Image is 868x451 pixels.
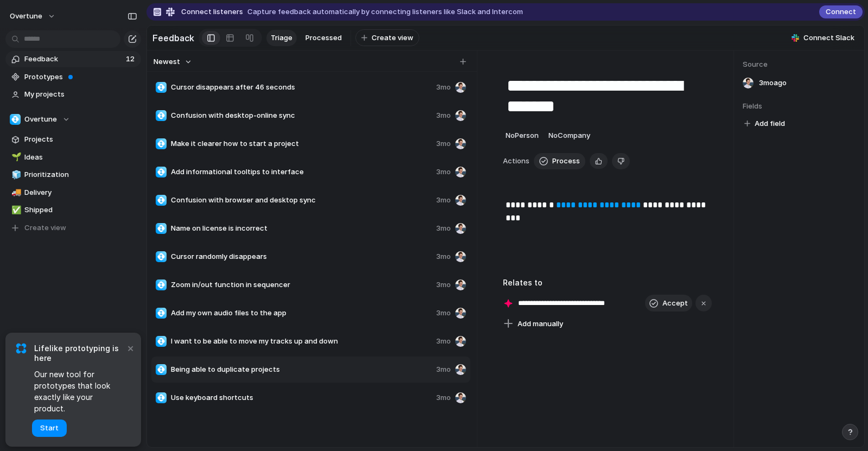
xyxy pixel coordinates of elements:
div: 🌱 [11,151,19,163]
a: 🧊Prioritization [5,167,141,183]
a: Feedback12 [5,51,141,67]
span: Our new tool for prototypes that look exactly like your product. [34,369,125,414]
span: 3mo [436,167,451,177]
span: Connect listeners [181,7,243,17]
span: Connect Slack [803,33,854,43]
span: Overtune [24,114,57,125]
span: Cursor randomly disappears [171,251,432,262]
button: 🧊 [10,169,21,180]
span: Process [552,156,580,167]
span: No Person [506,131,539,139]
button: Create view [5,220,141,236]
span: 3mo [436,223,451,234]
h2: Feedback [152,31,194,45]
button: Delete [612,153,630,169]
span: Triage [271,33,292,43]
span: 3mo [436,82,451,93]
button: Overtune [5,111,141,128]
span: 12 [126,54,137,65]
span: Zoom in/out function in sequencer [171,280,432,290]
span: Start [40,423,59,434]
button: NoCompany [546,127,593,144]
span: Create view [24,223,66,233]
span: Processed [305,33,342,43]
div: 🚚 [11,186,19,199]
span: 3mo [436,364,451,375]
span: Add my own audio files to the app [171,308,432,319]
span: Actions [503,156,529,167]
button: Add manually [499,316,567,332]
a: Projects [5,131,141,148]
button: Newest [152,55,194,69]
button: Accept [645,295,692,312]
button: ✅ [10,205,21,215]
span: No Company [548,131,590,139]
span: 3mo ago [759,78,787,88]
span: Make it clearer how to start a project [171,138,432,149]
span: Source [743,59,856,70]
span: 3mo [436,138,451,149]
button: Overtune [5,8,61,25]
a: ✅Shipped [5,202,141,218]
span: Name on license is incorrect [171,223,432,234]
span: Capture feedback automatically by connecting listeners like Slack and Intercom [247,7,523,17]
button: 🚚 [10,187,21,198]
h3: Relates to [503,277,712,288]
span: Prototypes [24,72,137,82]
span: Fields [743,101,856,112]
button: 🌱 [10,152,21,163]
span: My projects [24,89,137,100]
span: Feedback [24,54,123,65]
span: Add manually [518,319,563,329]
span: Cursor disappears after 46 seconds [171,82,432,93]
div: ✅ [11,204,19,217]
a: 🌱Ideas [5,149,141,166]
span: Ideas [24,152,137,163]
button: Dismiss [124,341,137,354]
span: Projects [24,134,137,145]
button: Connect Slack [787,30,859,46]
button: Add field [743,117,787,131]
span: Confusion with browser and desktop sync [171,195,432,206]
button: NoPerson [503,127,541,144]
span: Create view [372,33,413,43]
span: I want to be able to move my tracks up and down [171,336,432,347]
span: 3mo [436,195,451,206]
span: 3mo [436,280,451,290]
a: 🚚Delivery [5,185,141,201]
button: Connect [819,5,863,18]
span: 3mo [436,110,451,121]
span: 3mo [436,251,451,262]
a: Prototypes [5,69,141,85]
a: Triage [266,30,297,46]
button: Start [32,420,67,437]
span: Shipped [24,205,137,215]
span: Newest [154,56,180,67]
span: 3mo [436,392,451,403]
span: Lifelike prototyping is here [34,344,125,363]
span: 3mo [436,336,451,347]
span: Connect [826,7,856,17]
span: Confusion with desktop-online sync [171,110,432,121]
button: Create view [355,29,419,47]
button: Process [534,153,585,169]
a: My projects [5,86,141,103]
span: Prioritization [24,169,137,180]
span: Use keyboard shortcuts [171,392,432,403]
div: 🧊 [11,169,19,181]
span: Delivery [24,187,137,198]
span: 3mo [436,308,451,319]
span: Being able to duplicate projects [171,364,432,375]
span: Overtune [10,11,42,22]
span: Add informational tooltips to interface [171,167,432,177]
span: Accept [662,298,688,309]
span: Add field [755,118,785,129]
a: Processed [301,30,346,46]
